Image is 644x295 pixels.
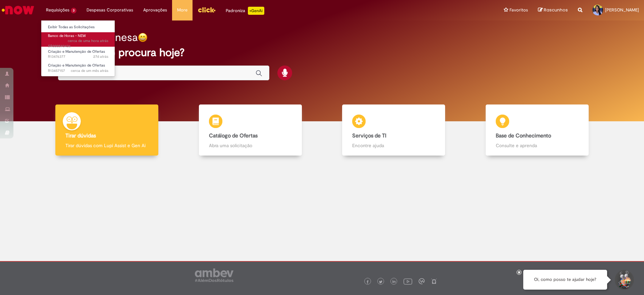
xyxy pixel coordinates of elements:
span: Requisições [46,7,69,13]
a: Rascunhos [538,7,568,13]
a: Aberto SR000593436 : Banco de Horas - NEW [41,32,115,47]
span: Despesas Corporativas [87,7,133,13]
span: Criação e Manutenção de Ofertas [48,49,105,54]
img: click_logo_yellow_360x200.png [198,5,216,15]
span: Banco de Horas - NEW [48,33,86,38]
span: cerca de uma hora atrás [68,38,108,43]
a: Exibir Todas as Solicitações [41,24,115,31]
img: logo_footer_workplace.png [419,278,425,284]
a: Serviços de TI Encontre ajuda [322,104,466,156]
time: 28/08/2025 11:26:22 [71,68,108,73]
span: [PERSON_NAME] [605,7,639,13]
img: ServiceNow [1,3,35,17]
p: Consulte e aprenda [496,142,579,149]
span: cerca de um mês atrás [71,68,108,73]
img: happy-face.png [138,33,148,42]
span: 27d atrás [93,54,108,59]
a: Aberto R13476377 : Criação e Manutenção de Ofertas [41,48,115,60]
p: Abra uma solicitação [209,142,292,149]
a: Base de Conhecimento Consulte e aprenda [466,104,609,156]
ul: Requisições [41,20,115,77]
b: Tirar dúvidas [65,132,96,139]
h2: O que você procura hoje? [58,47,586,58]
span: SR000593436 [48,38,108,49]
span: Favoritos [509,7,528,13]
span: Aprovações [143,7,167,13]
span: Criação e Manutenção de Ofertas [48,63,105,68]
a: Aberto R13457157 : Criação e Manutenção de Ofertas [41,62,115,74]
p: +GenAi [248,7,264,15]
p: Tirar dúvidas com Lupi Assist e Gen Ai [65,142,148,149]
img: logo_footer_youtube.png [404,277,412,286]
time: 03/09/2025 11:43:05 [93,54,108,59]
b: Serviços de TI [352,132,386,139]
img: logo_footer_linkedin.png [392,280,396,284]
button: Iniciar Conversa de Suporte [614,270,634,290]
div: Oi, como posso te ajudar hoje? [523,270,607,290]
time: 30/09/2025 08:42:39 [68,38,108,43]
span: 3 [71,8,76,13]
b: Base de Conhecimento [496,132,551,139]
p: Encontre ajuda [352,142,435,149]
b: Catálogo de Ofertas [209,132,258,139]
span: R13476377 [48,54,108,59]
span: R13457157 [48,68,108,74]
a: Catálogo de Ofertas Abra uma solicitação [179,104,322,156]
img: logo_footer_naosei.png [431,278,437,284]
a: Tirar dúvidas Tirar dúvidas com Lupi Assist e Gen Ai [35,104,179,156]
img: logo_footer_facebook.png [366,280,369,284]
span: More [177,7,187,13]
img: logo_footer_twitter.png [379,280,382,284]
img: logo_footer_ambev_rotulo_gray.png [195,268,233,282]
div: Padroniza [226,7,264,15]
span: Rascunhos [544,7,568,13]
